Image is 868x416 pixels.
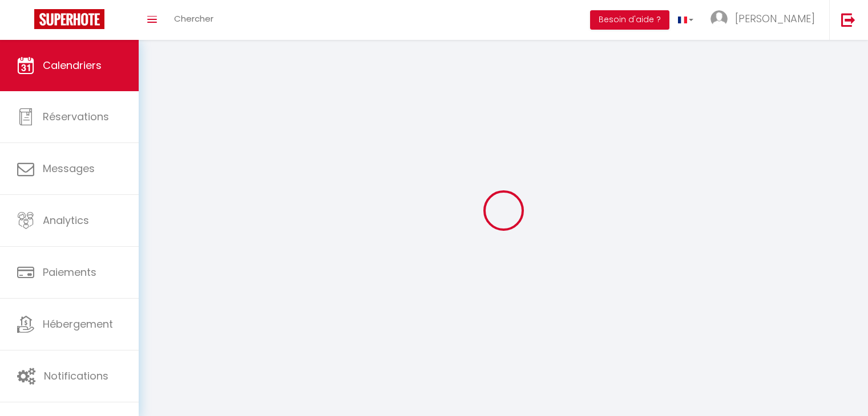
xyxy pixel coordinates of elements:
img: logout [841,13,855,27]
span: Paiements [43,265,96,279]
img: ... [710,10,728,27]
span: Réservations [43,109,109,124]
span: Hébergement [43,317,113,331]
iframe: Chat [819,365,859,407]
span: Messages [43,161,95,176]
span: Calendriers [43,58,102,72]
span: Chercher [174,13,213,25]
span: Analytics [43,213,89,227]
span: [PERSON_NAME] [735,11,815,26]
span: Notifications [44,369,108,383]
img: Super Booking [34,9,104,29]
button: Besoin d'aide ? [590,10,669,30]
